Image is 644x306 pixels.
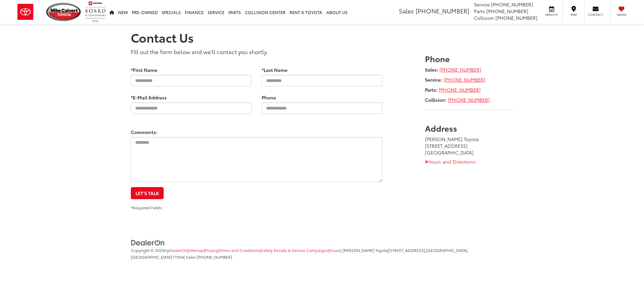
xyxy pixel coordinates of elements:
a: Sitemap [188,247,204,253]
span: Service [474,1,490,8]
span: | [328,247,340,253]
span: Map [566,12,581,17]
span: | [187,247,204,253]
span: [PHONE_NUMBER] [491,1,533,8]
label: Phone [262,94,276,101]
span: Sales [399,6,414,15]
span: | [218,247,260,253]
small: *Required Fields [131,205,162,210]
label: Comments: [131,129,157,135]
a: DealerOn [131,239,165,246]
strong: Service: [425,76,442,83]
a: Safety Recalls & Service Campaigns, Opens in a new tab [261,247,328,253]
a: Hours [329,247,340,253]
img: DealerOn [131,239,165,247]
a: DealerOn Home Page [169,247,187,253]
span: [PHONE_NUMBER] [416,6,469,15]
span: [PHONE_NUMBER] [495,14,537,21]
span: [GEOGRAPHIC_DATA] [131,254,172,260]
button: Let's Talk [131,187,164,199]
span: Parts [474,8,485,14]
a: [PHONE_NUMBER] [443,76,485,83]
span: Copyright © 2025 [131,247,164,253]
label: *First Name [131,67,157,73]
a: Privacy [205,247,218,253]
span: by [164,247,187,253]
strong: Parts: [425,86,437,93]
span: | Sales: [184,254,232,260]
a: [PHONE_NUMBER] [439,86,481,93]
span: 77054 [172,254,184,260]
label: *Last Name [262,67,287,73]
span: Saved [614,12,629,17]
h3: Address [425,124,513,132]
span: [PHONE_NUMBER] [197,254,232,260]
strong: Collision: [425,96,446,103]
a: Hours and Directions [425,158,476,165]
span: [GEOGRAPHIC_DATA], [426,247,468,253]
span: Service [544,12,559,17]
span: [PHONE_NUMBER] [486,8,528,14]
span: Contact [588,12,603,17]
strong: Sales: [425,66,438,73]
h1: Contact Us [131,31,513,44]
a: Terms and Conditions [219,247,260,253]
img: Mike Calvert Toyota [46,3,82,21]
span: Collision [474,14,494,21]
span: | [PERSON_NAME] Toyota [340,247,387,253]
span: | [204,247,218,253]
span: [STREET_ADDRESS], [388,247,426,253]
h3: Phone [425,54,513,63]
a: [PHONE_NUMBER] [448,96,490,103]
p: Fill out the form below and we'll contact you shortly. [131,47,382,55]
a: [PHONE_NUMBER] [439,66,481,73]
address: [PERSON_NAME] Toyota [STREET_ADDRESS] [GEOGRAPHIC_DATA] [425,136,513,156]
span: | [260,247,328,253]
label: *E-Mail Address [131,94,167,101]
